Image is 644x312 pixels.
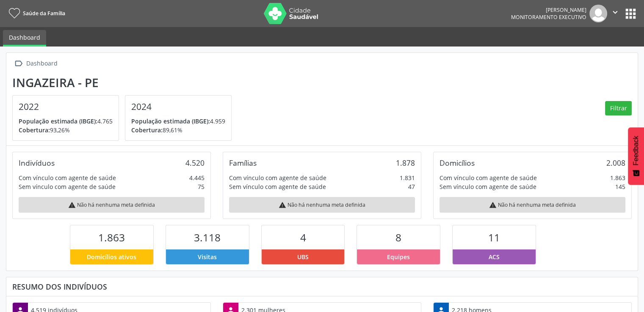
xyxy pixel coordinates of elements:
[439,182,536,191] div: Sem vínculo com agente de saúde
[489,252,500,261] span: ACS
[131,101,225,112] h4: 2024
[12,57,25,70] i: 
[279,201,286,209] i: warning
[615,182,625,191] div: 145
[185,158,205,167] div: 4.520
[68,201,76,209] i: warning
[19,117,113,126] p: 4.765
[623,6,638,21] button: apps
[511,6,586,14] div: [PERSON_NAME]
[300,230,306,244] span: 4
[489,201,497,209] i: warning
[408,182,415,191] div: 47
[628,127,644,185] button: Feedback - Mostrar pesquisa
[229,182,326,191] div: Sem vínculo com agente de saúde
[439,173,537,182] div: Com vínculo com agente de saúde
[194,230,221,244] span: 3.118
[19,173,116,182] div: Com vínculo com agente de saúde
[396,158,415,167] div: 1.878
[607,5,623,22] button: 
[511,14,586,21] span: Monitoramento Executivo
[488,230,500,244] span: 11
[589,5,607,22] img: img
[19,126,113,134] p: 93,26%
[87,252,136,261] span: Domicílios ativos
[611,8,620,17] i: 
[131,126,225,134] p: 89,61%
[198,252,217,261] span: Visitas
[19,158,55,167] div: Indivíduos
[19,101,113,112] h4: 2022
[606,158,625,167] div: 2.008
[297,252,309,261] span: UBS
[400,173,415,182] div: 1.831
[610,173,625,182] div: 1.863
[229,173,326,182] div: Com vínculo com agente de saúde
[12,57,59,70] a:  Dashboard
[19,197,205,213] div: Não há nenhuma meta definida
[131,117,225,126] p: 4.959
[439,197,625,213] div: Não há nenhuma meta definida
[19,182,116,191] div: Sem vínculo com agente de saúde
[6,6,65,20] a: Saúde da Família
[12,282,632,291] div: Resumo dos indivíduos
[25,57,59,70] div: Dashboard
[98,230,125,244] span: 1.863
[131,117,210,125] span: População estimada (IBGE):
[229,158,257,167] div: Famílias
[439,158,475,167] div: Domicílios
[23,10,65,17] span: Saúde da Família
[19,126,50,134] span: Cobertura:
[605,101,632,115] button: Filtrar
[19,117,97,125] span: População estimada (IBGE):
[198,182,205,191] div: 75
[189,173,205,182] div: 4.445
[131,126,163,134] span: Cobertura:
[387,252,410,261] span: Equipes
[395,230,401,244] span: 8
[12,76,238,90] div: Ingazeira - PE
[229,197,415,213] div: Não há nenhuma meta definida
[3,30,46,47] a: Dashboard
[632,136,640,165] span: Feedback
